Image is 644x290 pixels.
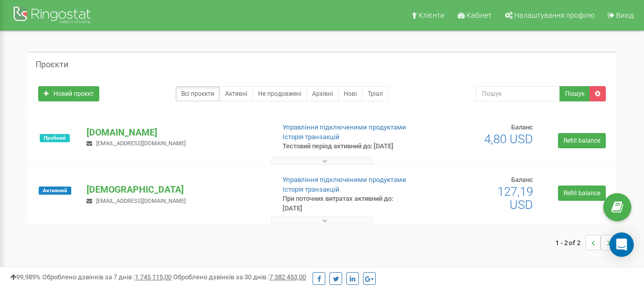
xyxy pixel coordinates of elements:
[283,133,340,141] a: Історія транзакцій
[616,11,634,19] span: Вихід
[338,86,362,101] a: Нові
[135,273,172,281] u: 1 745 115,00
[13,4,94,28] img: Ringostat Logo
[511,123,533,131] span: Баланс
[219,86,253,101] a: Активні
[176,86,220,101] a: Всі проєкти
[38,86,99,101] a: Новий проєкт
[269,273,306,281] u: 7 382 453,00
[36,60,68,69] h5: Проєкти
[173,273,306,281] span: Оброблено дзвінків за 30 днів :
[466,11,492,19] span: Кабінет
[283,176,406,183] a: Управління підключеними продуктами
[39,187,71,195] span: Активний
[283,142,413,151] p: Тестовий період активний до: [DATE]
[514,11,595,19] span: Налаштування профілю
[418,11,444,19] span: Клієнти
[283,194,413,213] p: При поточних витратах активний до: [DATE]
[253,86,307,101] a: Не продовжені
[609,232,634,257] div: Open Intercom Messenger
[475,86,560,101] input: Пошук
[10,273,41,281] span: 99,989%
[87,126,266,139] p: [DOMAIN_NAME]
[42,273,172,281] span: Оброблено дзвінків за 7 днів :
[96,140,186,147] span: [EMAIL_ADDRESS][DOMAIN_NAME]
[283,186,340,193] a: Історія транзакцій
[559,86,590,101] button: Пошук
[511,176,533,183] span: Баланс
[497,184,533,212] span: 127,19 USD
[555,225,616,260] nav: ...
[96,198,186,204] span: [EMAIL_ADDRESS][DOMAIN_NAME]
[362,86,388,101] a: Тріал
[484,132,533,146] span: 4,80 USD
[87,183,266,196] p: [DEMOGRAPHIC_DATA]
[40,134,70,142] span: Пробний
[555,235,585,250] span: 1 - 2 of 2
[283,123,406,131] a: Управління підключеними продуктами
[558,186,606,201] a: Refill balance
[558,133,606,148] a: Refill balance
[306,86,339,101] a: Архівні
